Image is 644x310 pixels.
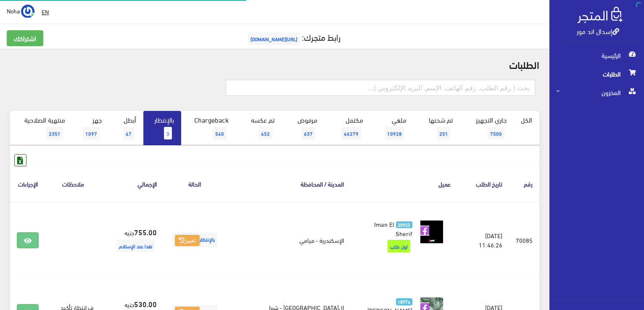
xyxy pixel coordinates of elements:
strong: 530.00 [134,298,157,309]
span: الرئيسية [556,46,637,65]
a: ملغي10928 [370,111,414,145]
a: بالإنتظار3 [143,111,181,145]
a: تم عكسه452 [236,111,282,145]
a: اشتراكك [7,30,43,46]
span: 18974 [396,298,412,305]
span: الطلبات [556,65,637,83]
a: ... Noha [7,4,34,18]
a: إسدال اند مور [577,25,619,37]
td: الإسكندرية - ميامي [226,202,351,279]
a: تم شحنها251 [414,111,460,145]
span: المخزون [556,83,637,102]
u: EN [42,6,49,17]
span: 47 [123,127,134,139]
span: 637 [301,127,315,139]
th: عميل [351,166,458,201]
h2: الطلبات [10,59,539,70]
a: مرفوض637 [282,111,325,145]
th: الحالة [164,166,226,201]
span: Noha [7,5,20,16]
th: ملاحظات [45,166,100,201]
a: مكتمل46279 [325,111,370,145]
span: اول طلب [388,240,410,252]
td: جنيه [100,202,164,279]
span: 251 [437,127,451,139]
td: 70085 [509,202,539,279]
input: بحث ( رقم الطلب, رقم الهاتف, الإسم, البريد اﻹلكتروني )... [226,80,535,96]
span: 30925 [396,221,412,229]
a: منتهية الصلاحية2351 [10,111,72,145]
a: EN [38,4,52,19]
img: picture [419,219,444,244]
a: المخزون [549,83,644,102]
a: جاري التجهيز7500 [460,111,514,145]
th: المدينة / المحافظة [226,166,351,201]
span: Iman El Sherif [374,218,412,239]
a: الكل [514,111,539,129]
span: 2351 [46,127,63,139]
strong: 755.00 [134,226,157,237]
img: ... [21,5,34,18]
span: 452 [259,127,272,139]
a: أبطل47 [109,111,143,145]
a: جهز1097 [72,111,109,145]
th: رقم [509,166,539,201]
span: [URL][DOMAIN_NAME] [248,32,300,45]
span: نقدا عند الإستلام [116,239,155,252]
a: 30925 Iman El Sherif [364,219,412,238]
th: تاريخ الطلب [458,166,509,201]
th: اﻹجمالي [100,166,164,201]
button: تغيير [175,235,200,247]
img: . [578,7,623,23]
td: [DATE] 11:46:26 [458,202,509,279]
a: Chargeback540 [181,111,236,145]
a: رابط متجرك:[URL][DOMAIN_NAME] [246,29,340,45]
span: 3 [164,127,172,139]
span: 540 [213,127,227,139]
span: 7500 [488,127,504,139]
th: الإجراءات [10,166,45,201]
a: الرئيسية [549,46,644,65]
a: الطلبات [549,65,644,83]
span: 1097 [83,127,100,139]
span: 10928 [385,127,404,139]
span: بالإنتظار [172,233,217,247]
span: 46279 [341,127,361,139]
